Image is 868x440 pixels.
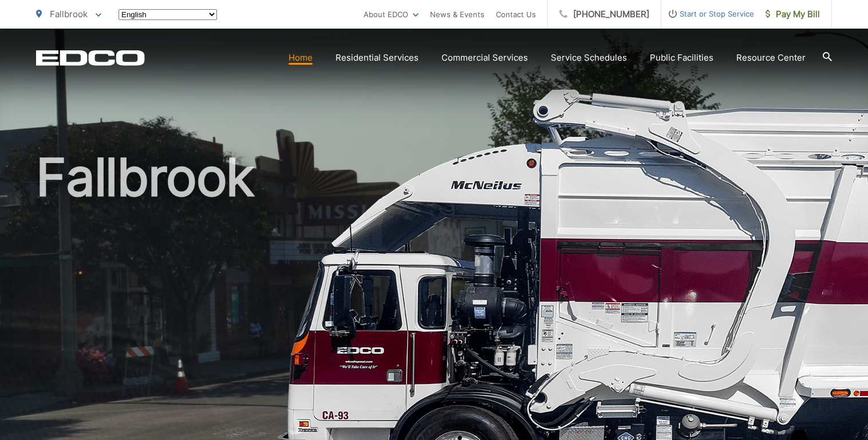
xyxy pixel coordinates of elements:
[441,51,528,65] a: Commercial Services
[336,51,419,65] a: Residential Services
[119,9,217,20] select: Select a language
[496,7,536,21] a: Contact Us
[364,7,419,21] a: About EDCO
[766,7,820,21] span: Pay My Bill
[650,51,713,65] a: Public Facilities
[50,9,88,19] span: Fallbrook
[430,7,484,21] a: News & Events
[736,51,806,65] a: Resource Center
[36,50,145,66] a: EDCD logo. Return to the homepage.
[289,51,313,65] a: Home
[551,51,627,65] a: Service Schedules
